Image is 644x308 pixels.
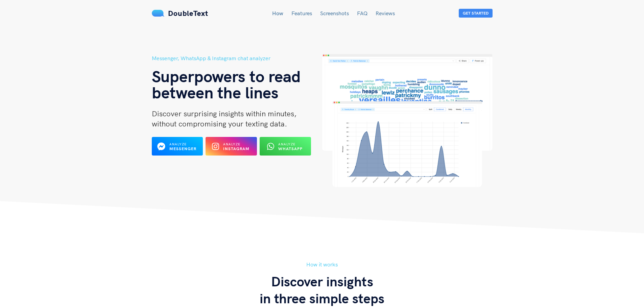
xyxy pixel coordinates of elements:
[152,137,203,156] button: Analyze Messenger
[169,142,187,146] span: Analyze
[168,8,208,18] span: DoubleText
[278,142,295,146] span: Analyze
[206,146,257,152] a: Analyze Instagram
[322,54,493,187] img: hero
[272,10,283,17] a: How
[152,10,165,17] img: mS3x8y1f88AAAAABJRU5ErkJggg==
[223,146,249,151] b: Instagram
[152,66,301,86] span: Superpowers to read
[152,260,493,269] h5: How it works
[152,146,203,152] a: Analyze Messenger
[260,137,311,156] button: Analyze WhatsApp
[357,10,367,17] a: FAQ
[152,273,493,307] h3: Discover insights in three simple steps
[223,142,240,146] span: Analyze
[152,8,208,18] a: DoubleText
[291,10,312,17] a: Features
[278,146,303,151] b: WhatsApp
[152,82,279,102] span: between the lines
[376,10,395,17] a: Reviews
[152,109,296,118] span: Discover surprising insights within minutes,
[260,146,311,152] a: Analyze WhatsApp
[320,10,349,17] a: Screenshots
[206,137,257,156] button: Analyze Instagram
[152,119,287,128] span: without compromising your texting data.
[152,54,322,63] h5: Messenger, WhatsApp & Instagram chat analyzer
[169,146,196,151] b: Messenger
[459,9,493,18] button: Get Started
